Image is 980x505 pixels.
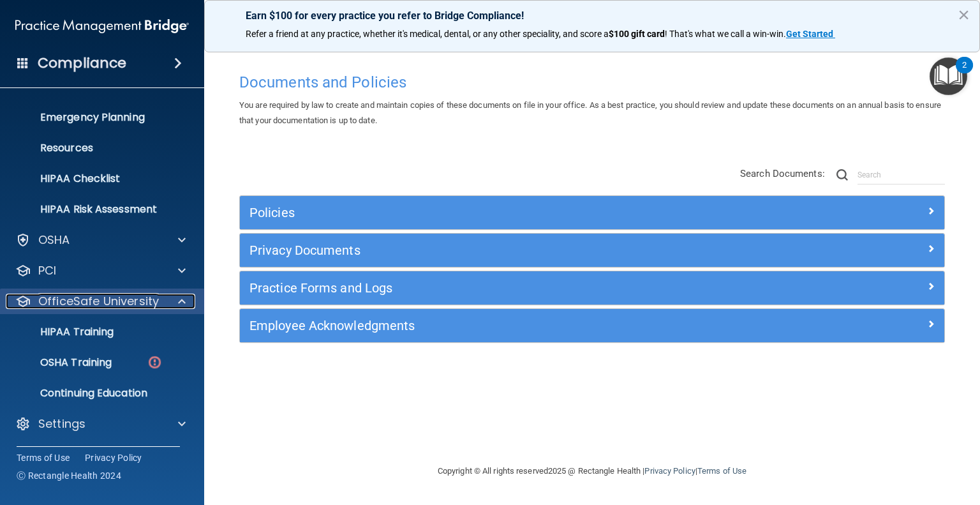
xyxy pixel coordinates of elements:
[249,319,759,333] h5: Employee Acknowledgments
[930,57,967,95] button: Open Resource Center, 2 new notifications
[8,111,182,124] p: Emergency Planning
[38,232,70,248] p: OSHA
[147,354,163,370] img: danger-circle.6113f641.png
[239,74,945,91] h4: Documents and Policies
[8,203,182,216] p: HIPAA Risk Assessment
[8,172,182,185] p: HIPAA Checklist
[665,29,786,39] span: ! That's what we call a win-win.
[246,10,939,22] p: Earn $100 for every practice you refer to Bridge Compliance!
[246,29,609,39] span: Refer a friend at any practice, whether it's medical, dental, or any other speciality, and score a
[249,240,935,260] a: Privacy Documents
[8,326,114,338] p: HIPAA Training
[38,54,126,72] h4: Compliance
[17,469,121,482] span: Ⓒ Rectangle Health 2024
[359,451,825,492] div: Copyright © All rights reserved 2025 @ Rectangle Health | |
[17,451,70,464] a: Terms of Use
[15,294,186,309] a: OfficeSafe University
[740,168,825,179] span: Search Documents:
[609,29,665,39] strong: $100 gift card
[15,263,186,278] a: PCI
[8,356,112,369] p: OSHA Training
[697,466,746,476] a: Terms of Use
[249,315,935,336] a: Employee Acknowledgments
[15,416,186,432] a: Settings
[38,263,56,278] p: PCI
[85,451,142,464] a: Privacy Policy
[8,142,182,155] p: Resources
[786,29,833,39] strong: Get Started
[958,4,970,25] button: Close
[857,165,945,185] input: Search
[249,243,759,257] h5: Privacy Documents
[249,281,759,295] h5: Practice Forms and Logs
[962,65,967,82] div: 2
[249,278,935,298] a: Practice Forms and Logs
[786,29,835,39] a: Get Started
[38,416,85,432] p: Settings
[249,206,759,220] h5: Policies
[8,387,182,400] p: Continuing Education
[644,466,695,476] a: Privacy Policy
[15,13,189,39] img: PMB logo
[249,202,935,223] a: Policies
[836,169,848,181] img: ic-search.3b580494.png
[15,232,186,248] a: OSHA
[38,294,159,309] p: OfficeSafe University
[239,100,941,125] span: You are required by law to create and maintain copies of these documents on file in your office. ...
